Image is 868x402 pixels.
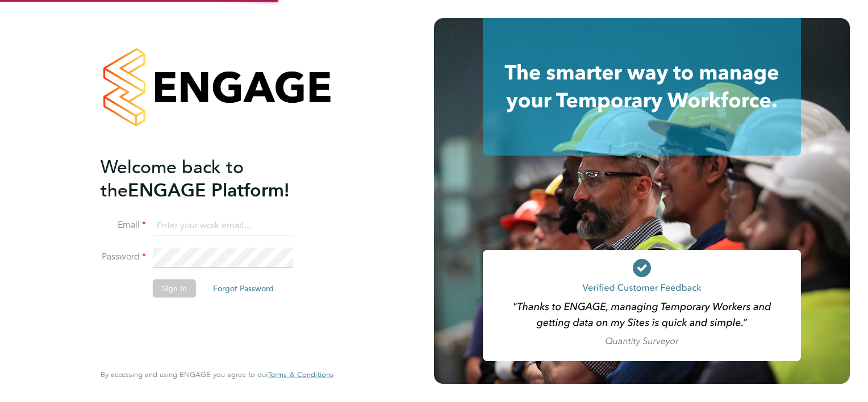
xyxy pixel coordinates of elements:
[268,370,333,379] span: Terms & Conditions
[101,251,146,263] label: Password
[101,370,333,379] span: By accessing and using ENGAGE you agree to our
[101,156,244,202] span: Welcome back to the
[204,279,283,298] button: Forgot Password
[268,370,333,379] a: Terms & Conditions
[101,219,146,231] label: Email
[153,216,293,236] input: Enter your work email...
[101,156,322,202] h2: ENGAGE Platform!
[153,279,196,298] button: Sign In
